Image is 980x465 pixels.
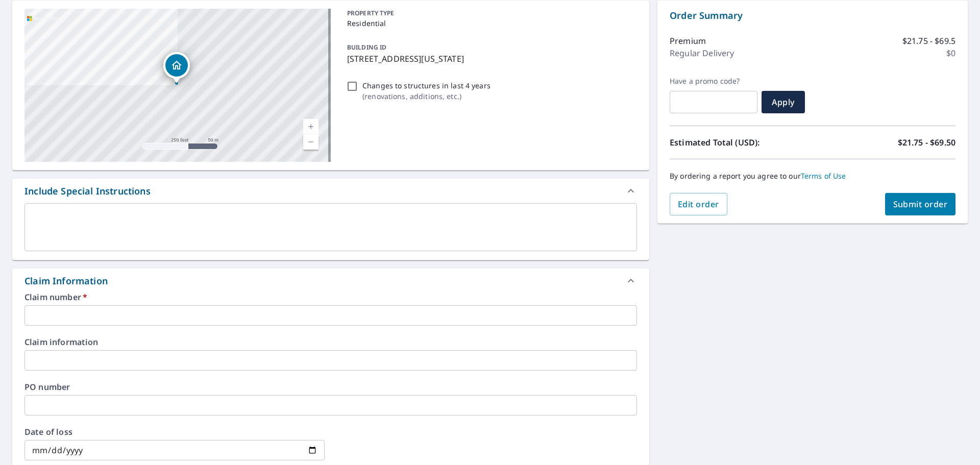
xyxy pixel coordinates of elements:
p: By ordering a report you agree to our [670,172,955,181]
label: Date of loss [24,428,325,436]
button: Apply [762,91,805,113]
p: Residential [347,18,633,29]
label: Claim information [24,338,637,346]
p: $0 [946,47,955,59]
a: Terms of Use [801,171,846,181]
p: Changes to structures in last 4 years [362,80,491,91]
div: Include Special Instructions [12,179,649,203]
label: Claim number [24,293,637,301]
p: Regular Delivery [670,47,734,59]
p: Premium [670,35,706,47]
a: Current Level 17, Zoom In [303,119,318,134]
div: Dropped pin, building 1, Residential property, 2927 S Georgia Ave Caldwell, ID 83605 [163,52,190,84]
a: Current Level 17, Zoom Out [303,134,318,150]
div: Claim Information [24,274,108,288]
span: Apply [770,96,797,108]
p: [STREET_ADDRESS][US_STATE] [347,53,633,65]
p: Estimated Total (USD): [670,136,813,149]
label: PO number [24,383,637,391]
p: ( renovations, additions, etc. ) [362,91,491,102]
label: Have a promo code? [670,77,757,86]
p: PROPERTY TYPE [347,9,633,18]
button: Submit order [885,193,956,215]
p: Order Summary [670,9,955,22]
button: Edit order [670,193,727,215]
p: $21.75 - $69.50 [898,136,955,149]
div: Claim Information [12,268,649,293]
span: Submit order [893,199,948,210]
p: BUILDING ID [347,43,386,52]
span: Edit order [678,199,719,210]
p: $21.75 - $69.5 [902,35,955,47]
div: Include Special Instructions [24,184,151,198]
